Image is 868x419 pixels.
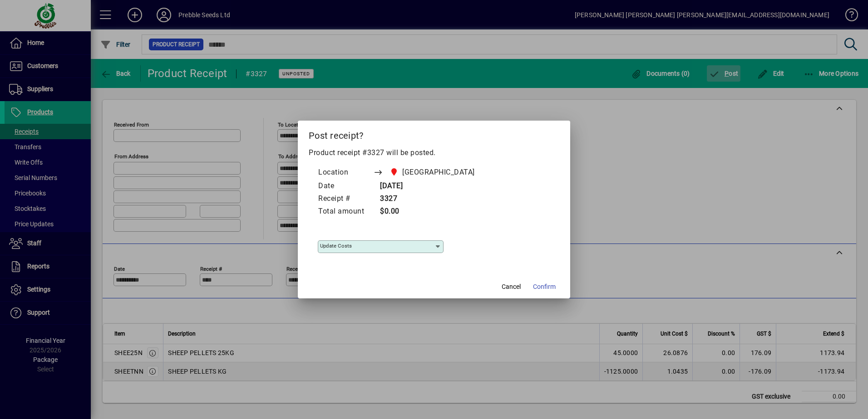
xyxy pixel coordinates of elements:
td: $0.00 [373,205,492,218]
button: Cancel [497,278,526,295]
h2: Post receipt? [298,121,570,147]
td: Total amount [318,205,373,218]
td: Receipt # [318,193,373,205]
button: Confirm [529,278,559,295]
td: Location [318,166,373,180]
td: Date [318,180,373,193]
span: Confirm [533,282,556,292]
p: Product receipt #3327 will be posted. [309,147,559,158]
span: PALMERSTON NORTH [387,166,478,179]
span: Cancel [502,282,521,292]
td: 3327 [373,193,492,205]
span: [GEOGRAPHIC_DATA] [402,167,475,178]
mat-label: Update costs [320,243,352,249]
td: [DATE] [373,180,492,193]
